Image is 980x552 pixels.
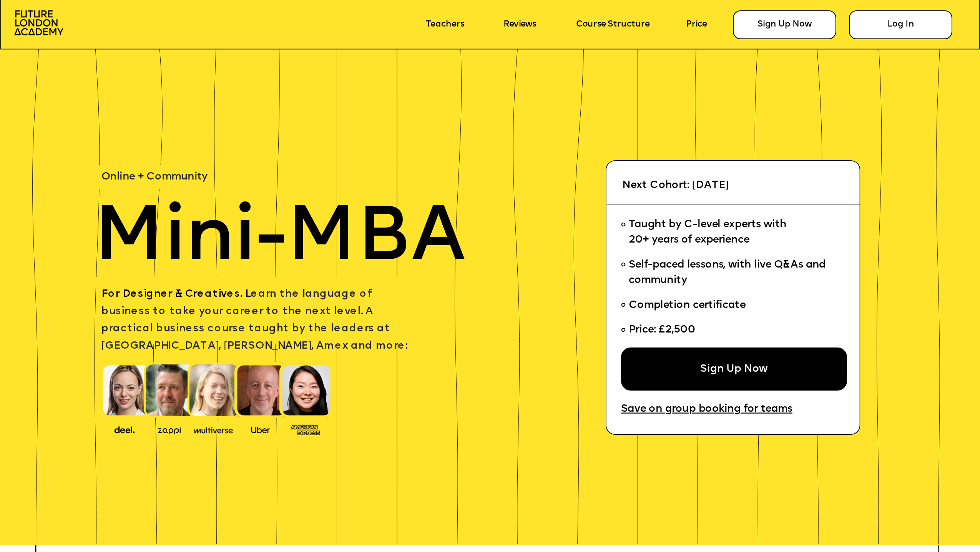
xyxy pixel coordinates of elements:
[150,424,189,434] img: image-b2f1584c-cbf7-4a77-bbe0-f56ae6ee31f2.png
[503,20,536,30] a: Reviews
[286,422,325,436] img: image-93eab660-639c-4de6-957c-4ae039a0235a.png
[241,424,280,434] img: image-99cff0b2-a396-4aab-8550-cf4071da2cb9.png
[621,404,792,416] a: Save on group booking for teams
[94,202,465,278] span: Mini-MBA
[191,423,237,435] img: image-b7d05013-d886-4065-8d38-3eca2af40620.png
[101,289,251,300] span: For Designer & Creatives. L
[629,259,829,285] span: Self-paced lessons, with live Q&As and community
[629,219,787,245] span: Taught by C-level experts with 20+ years of experience
[629,300,746,310] span: Completion certificate
[101,172,208,183] span: Online + Community
[426,20,464,30] a: Teachers
[686,20,707,30] a: Price
[622,180,729,191] span: Next Cohort: [DATE]
[629,325,696,335] span: Price: £2,500
[105,423,144,435] img: image-388f4489-9820-4c53-9b08-f7df0b8d4ae2.png
[101,289,407,352] span: earn the language of business to take your career to the next level. A practical business course ...
[576,20,650,30] a: Course Structure
[14,10,63,35] img: image-aac980e9-41de-4c2d-a048-f29dd30a0068.png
